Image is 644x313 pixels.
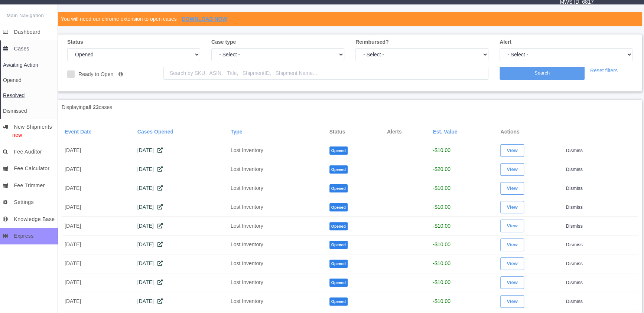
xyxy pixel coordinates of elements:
[137,147,163,153] a: [DATE]
[433,260,450,266] span: -$10.00
[137,298,163,304] a: [DATE]
[62,273,134,292] td: [DATE]
[433,147,450,153] span: -$10.00
[3,77,22,83] span: Opened
[433,129,457,135] a: Est. Value
[566,280,583,285] a: Dismiss
[329,279,348,287] span: Opened
[500,182,524,195] a: View
[566,167,583,172] a: Dismiss
[163,67,488,80] input: Search by SKU, ASIN, Title, ShipmentID, Shipment Name...
[1,144,58,160] a: Fee Auditor
[62,179,134,198] td: [DATE]
[433,204,450,210] span: -$10.00
[62,141,134,160] td: [DATE]
[137,279,163,285] a: [DATE]
[329,260,348,268] span: Opened
[62,235,134,254] td: [DATE]
[500,257,524,270] a: View
[62,160,134,179] td: [DATE]
[228,141,313,160] td: Lost Inventory
[62,292,134,311] td: [DATE]
[566,299,583,304] a: Dismiss
[67,38,83,46] label: Status
[1,211,58,228] a: Knowledge Base
[500,144,524,157] a: View
[1,57,58,73] a: Awaiting Action
[329,297,348,306] span: Opened
[3,108,27,114] span: Dismissed
[384,123,430,141] th: Alerts
[137,166,163,172] a: [DATE]
[137,204,163,210] a: [DATE]
[3,132,22,138] span: new
[433,241,450,247] span: -$10.00
[137,185,163,191] a: [DATE]
[14,29,40,35] span: Dashboard
[137,260,163,266] a: [DATE]
[497,123,563,141] th: Actions
[500,276,524,289] a: View
[1,177,58,194] a: Fee Trimmer
[182,16,227,22] a: DOWNLOAD NOW
[590,67,618,73] a: Reset filters
[228,235,313,254] td: Lost Inventory
[1,88,58,103] a: Resolved
[500,38,511,46] label: Alert
[433,223,450,229] span: -$10.00
[14,199,33,205] span: Settings
[329,146,348,155] span: Opened
[228,179,313,198] td: Lost Inventory
[137,129,173,135] a: Cases Opened
[14,233,33,239] span: Express
[62,198,134,217] td: [DATE]
[500,238,524,251] a: View
[566,223,583,229] a: Dismiss
[329,222,348,230] span: Opened
[1,119,58,144] a: New Shipmentsnew
[329,203,348,211] span: Opened
[14,216,55,222] span: Knowledge Base
[355,38,388,46] label: Reimbursed?
[61,16,177,22] span: You will need our chrome extension to open cases
[566,204,583,210] a: Dismiss
[14,149,42,155] span: Fee Auditor
[433,298,450,304] span: -$10.00
[14,124,52,130] span: New Shipments
[65,129,91,135] a: Event Date
[329,165,348,174] span: Opened
[1,228,58,244] a: Express
[500,220,524,232] a: View
[228,198,313,217] td: Lost Inventory
[433,185,450,191] span: -$10.00
[326,123,384,141] th: Status
[1,194,58,211] a: Settings
[137,223,163,229] a: [DATE]
[1,103,58,119] a: Dismissed
[228,160,313,179] td: Lost Inventory
[566,242,583,247] a: Dismiss
[67,70,123,78] label: Ready to Open
[500,295,524,308] a: View
[62,254,134,273] td: [DATE]
[1,73,58,88] a: Opened
[566,148,583,153] a: Dismiss
[433,279,450,285] span: -$10.00
[566,261,583,266] a: Dismiss
[228,292,313,311] td: Lost Inventory
[500,163,524,176] a: View
[500,201,524,214] a: View
[211,38,236,46] label: Case type
[500,67,585,80] input: Search
[62,217,134,235] td: [DATE]
[228,217,313,235] td: Lost Inventory
[566,185,583,191] a: Dismiss
[433,166,450,172] span: -$20.00
[231,129,243,135] a: Type
[3,92,25,98] span: Resolved
[329,184,348,192] span: Opened
[137,241,163,247] a: [DATE]
[1,40,58,57] a: Cases
[14,46,29,52] span: Cases
[3,62,38,68] span: Awaiting Action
